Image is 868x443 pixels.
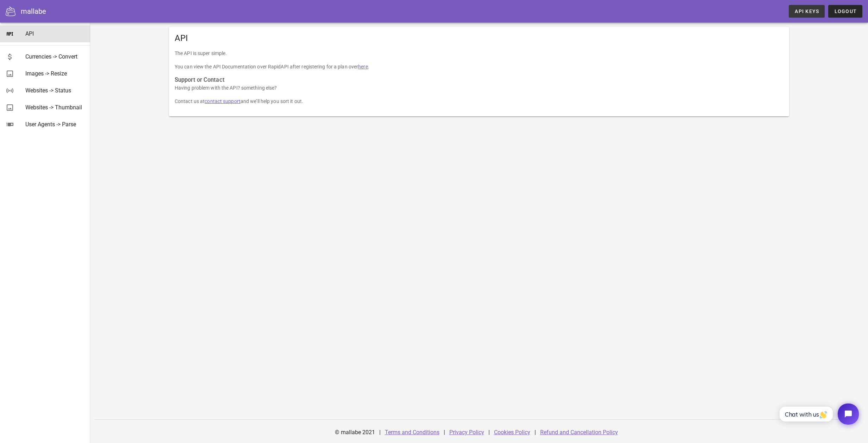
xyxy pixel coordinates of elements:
div: Currencies -> Convert [25,53,85,60]
a: Terms and Conditions [385,429,439,436]
p: The API is super simple. [175,49,783,57]
a: API Keys [789,5,825,18]
a: Privacy Policy [449,429,484,436]
div: User Agents -> Parse [25,121,85,128]
button: Logout [828,5,862,18]
a: Refund and Cancellation Policy [540,429,618,436]
div: | [444,424,445,441]
div: API [25,30,85,37]
span: API Keys [794,8,819,14]
div: | [379,424,381,441]
div: Images -> Resize [25,70,85,77]
div: Websites -> Status [25,87,85,94]
div: © mallabe 2021 [331,424,379,441]
iframe: Tidio Chat [772,398,865,431]
div: mallabe [21,6,46,17]
h3: Support or Contact [175,76,783,84]
a: here [358,64,368,69]
div: | [488,424,490,441]
a: Cookies Policy [494,429,530,436]
div: Websites -> Thumbnail [25,104,85,111]
p: Having problem with the API? something else? [175,84,783,92]
div: | [535,424,536,441]
p: Contact us at and we’ll help you sort it out. [175,97,783,105]
div: API [169,27,789,49]
a: contact support [205,98,241,104]
span: Logout [834,8,857,14]
p: You can view the API Documentation over RapidAPI after registering for a plan over . [175,63,783,71]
